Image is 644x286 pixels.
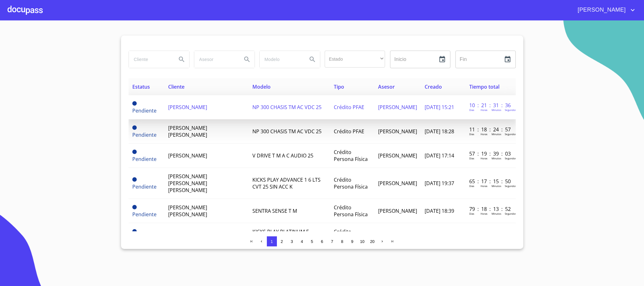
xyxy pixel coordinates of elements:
p: 79 : 18 : 13 : 52 [469,206,512,212]
button: 8 [337,236,347,246]
span: 4 [301,239,303,244]
p: Minutos [492,184,501,188]
div: ​ [325,51,385,68]
span: Modelo [252,83,271,90]
p: Segundos [505,132,516,136]
p: Horas [481,157,487,160]
span: Pendiente [132,183,157,190]
span: Pendiente [132,205,137,209]
span: KICKS PLAY ADVANCE 1 6 LTS CVT 25 SIN ACC K [252,176,321,190]
button: Search [239,52,255,67]
span: Asesor [378,83,395,90]
span: 20 [370,239,374,244]
p: Segundos [505,212,516,215]
span: [PERSON_NAME] [PERSON_NAME] [168,204,207,218]
button: 6 [317,236,327,246]
p: Minutos [492,157,501,160]
span: Pendiente [132,107,157,114]
span: Crédito PFAE [334,128,364,135]
p: Dias [469,157,474,160]
span: Pendiente [132,229,137,234]
p: Horas [481,132,487,136]
span: V DRIVE T M A C AUDIO 25 [252,152,313,159]
button: 2 [277,236,287,246]
span: NP 300 CHASIS TM AC VDC 25 [252,128,322,135]
button: 9 [347,236,357,246]
span: Crédito Persona Física [334,149,368,162]
span: 5 [311,239,313,244]
span: [PERSON_NAME] [PERSON_NAME] [PERSON_NAME] [168,173,207,194]
p: 65 : 17 : 15 : 50 [469,178,512,185]
span: Creado [425,83,442,90]
p: 82 : 01 : 28 : 01 [469,230,512,237]
p: Dias [469,132,474,136]
span: Pendiente [132,101,137,106]
span: [PERSON_NAME] [378,180,417,187]
button: 3 [287,236,297,246]
button: 7 [327,236,337,246]
span: Crédito PFAE [334,104,364,111]
p: Segundos [505,184,516,188]
p: Horas [481,184,487,188]
p: 57 : 19 : 39 : 03 [469,150,512,157]
span: KICKS PLAY PLATINUM E POWER 24 BITONO [252,228,309,242]
span: 8 [341,239,343,244]
p: Segundos [505,157,516,160]
span: Crédito Persona Física [334,176,368,190]
span: Tiempo total [469,83,499,90]
span: NP 300 CHASIS TM AC VDC 25 [252,104,322,111]
button: Search [305,52,320,67]
input: search [129,51,172,68]
button: 4 [297,236,307,246]
input: search [194,51,237,68]
button: 1 [267,236,277,246]
button: Search [174,52,189,67]
span: [PERSON_NAME] [378,128,417,135]
span: Crédito Persona Física [334,204,368,218]
span: SENTRA SENSE T M [252,207,297,214]
span: 7 [331,239,333,244]
span: [DATE] 18:28 [425,128,454,135]
button: 10 [357,236,367,246]
p: Dias [469,184,474,188]
span: Pendiente [132,211,157,218]
button: account of current user [573,5,636,15]
span: 10 [360,239,364,244]
span: 2 [281,239,283,244]
p: Horas [481,212,487,215]
p: Horas [481,108,487,112]
span: [PERSON_NAME] [573,5,629,15]
span: [PERSON_NAME] [378,207,417,214]
p: 11 : 18 : 24 : 57 [469,126,512,133]
span: [PERSON_NAME] [PERSON_NAME] [168,124,207,138]
span: Crédito Persona Física [334,228,368,242]
span: [DATE] 15:21 [425,104,454,111]
button: 20 [367,236,377,246]
p: Dias [469,108,474,112]
span: [DATE] 19:37 [425,180,454,187]
p: 10 : 21 : 31 : 36 [469,102,512,109]
span: [PERSON_NAME] [168,104,207,111]
span: [PERSON_NAME] [378,152,417,159]
p: Dias [469,212,474,215]
span: Pendiente [132,150,137,154]
p: Segundos [505,108,516,112]
span: Pendiente [132,125,137,130]
button: 5 [307,236,317,246]
span: 6 [321,239,323,244]
span: [DATE] 17:14 [425,152,454,159]
p: Minutos [492,132,501,136]
span: 9 [351,239,353,244]
p: Minutos [492,212,501,215]
p: Minutos [492,108,501,112]
span: 1 [271,239,273,244]
span: 3 [291,239,293,244]
span: Pendiente [132,156,157,162]
span: [PERSON_NAME] [378,104,417,111]
span: Estatus [132,83,150,90]
input: search [260,51,302,68]
span: Tipo [334,83,344,90]
span: Pendiente [132,131,157,138]
span: [DATE] 18:39 [425,207,454,214]
span: Pendiente [132,177,137,182]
